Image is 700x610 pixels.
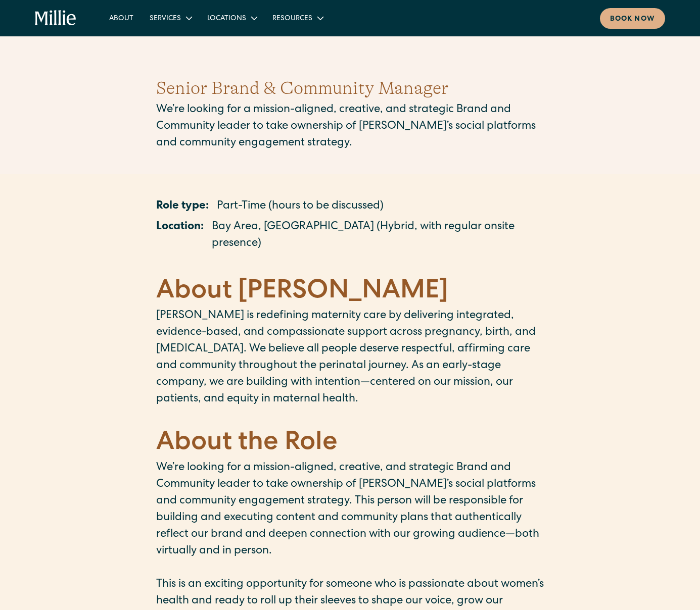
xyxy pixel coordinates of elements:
[156,102,544,152] p: We’re looking for a mission-aligned, creative, and strategic Brand and Community leader to take o...
[156,460,544,560] p: We’re looking for a mission-aligned, creative, and strategic Brand and Community leader to take o...
[156,279,448,306] strong: About [PERSON_NAME]
[156,198,209,215] p: Role type:
[207,14,246,24] div: Locations
[272,14,312,24] div: Resources
[156,75,544,102] h1: Senior Brand & Community Manager
[156,219,204,252] p: Location:
[150,14,181,24] div: Services
[217,198,384,215] p: Part-Time (hours to be discussed)
[199,10,264,26] div: Locations
[156,308,544,408] p: [PERSON_NAME] is redefining maternity care by delivering integrated, evidence-based, and compassi...
[156,560,544,577] p: ‍
[156,257,544,273] p: ‍
[600,8,665,29] a: Book now
[101,10,142,26] a: About
[156,408,544,425] p: ‍
[156,431,338,457] strong: About the Role
[142,10,199,26] div: Services
[212,219,544,252] p: Bay Area, [GEOGRAPHIC_DATA] (Hybrid, with regular onsite presence)
[610,14,655,25] div: Book now
[35,10,76,26] a: home
[264,10,331,26] div: Resources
